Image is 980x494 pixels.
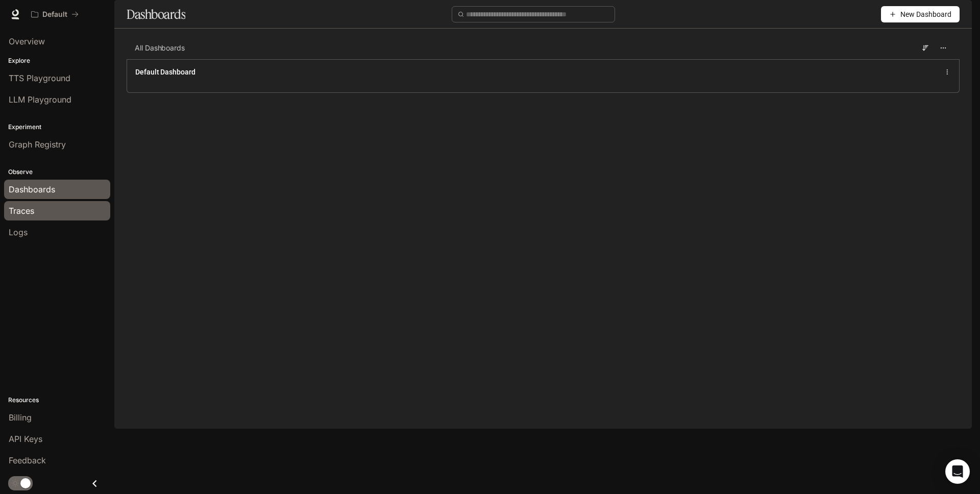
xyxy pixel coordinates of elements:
[900,9,951,20] span: New Dashboard
[127,4,185,24] h1: Dashboards
[135,67,195,77] a: Default Dashboard
[42,10,67,19] p: Default
[881,6,960,22] button: New Dashboard
[27,4,83,24] button: All workspaces
[945,459,970,484] div: Open Intercom Messenger
[135,43,185,53] span: All Dashboards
